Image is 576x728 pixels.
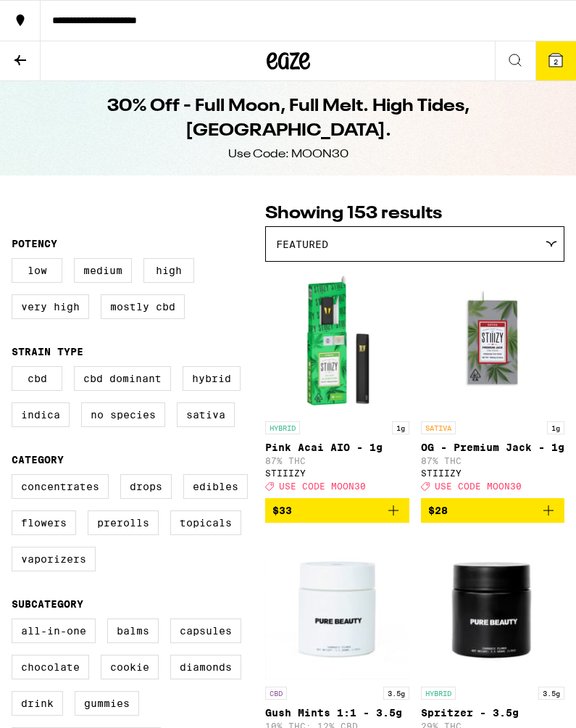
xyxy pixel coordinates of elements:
[177,402,235,427] label: Sativa
[535,41,576,80] button: 2
[421,456,565,466] p: 87% THC
[12,547,96,571] label: Vaporizers
[265,442,409,453] p: Pink Acai AIO - 1g
[101,294,185,319] label: Mostly CBD
[228,146,348,162] div: Use Code: MOON30
[74,366,171,391] label: CBD Dominant
[74,258,132,283] label: Medium
[25,94,552,144] h1: 30% Off - Full Moon, Full Melt. High Tides, [GEOGRAPHIC_DATA].
[170,619,241,643] label: Capsules
[538,687,564,700] p: 3.5g
[421,534,565,679] img: Pure Beauty - Spritzer - 3.5g
[265,687,287,700] p: CBD
[421,421,456,434] p: SATIVA
[12,402,70,427] label: Indica
[435,481,522,491] span: USE CODE MOON30
[12,346,83,357] legend: Strain Type
[107,619,159,643] label: Balms
[547,421,564,434] p: 1g
[265,421,300,434] p: HYBRID
[265,269,409,498] a: Open page for Pink Acai AIO - 1g from STIIIZY
[170,510,241,535] label: Topicals
[392,421,409,434] p: 1g
[183,366,241,391] label: Hybrid
[421,468,565,478] div: STIIIZY
[279,481,366,491] span: USE CODE MOON30
[143,258,194,283] label: High
[421,707,565,719] p: Spritzer - 3.5g
[88,510,159,535] label: Prerolls
[383,687,409,700] p: 3.5g
[265,269,409,414] img: STIIIZY - Pink Acai AIO - 1g
[421,687,456,700] p: HYBRID
[276,239,328,250] span: Featured
[12,691,63,716] label: Drink
[170,655,241,679] label: Diamonds
[554,57,558,66] span: 2
[120,474,172,499] label: Drops
[265,498,409,523] button: Add to bag
[12,366,62,391] label: CBD
[421,498,565,523] button: Add to bag
[12,474,109,499] label: Concentrates
[265,202,564,226] p: Showing 153 results
[12,258,62,283] label: Low
[183,474,248,499] label: Edibles
[265,468,409,478] div: STIIIZY
[12,598,83,610] legend: Subcategory
[12,238,57,249] legend: Potency
[81,402,165,427] label: No Species
[101,655,159,679] label: Cookie
[265,707,409,719] p: Gush Mints 1:1 - 3.5g
[75,691,139,716] label: Gummies
[12,454,64,466] legend: Category
[421,442,565,453] p: OG - Premium Jack - 1g
[12,510,76,535] label: Flowers
[428,505,448,516] span: $28
[272,505,292,516] span: $33
[12,655,89,679] label: Chocolate
[12,619,96,643] label: All-In-One
[265,456,409,466] p: 87% THC
[421,269,565,498] a: Open page for OG - Premium Jack - 1g from STIIIZY
[421,269,565,414] img: STIIIZY - OG - Premium Jack - 1g
[12,294,89,319] label: Very High
[265,534,409,679] img: Pure Beauty - Gush Mints 1:1 - 3.5g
